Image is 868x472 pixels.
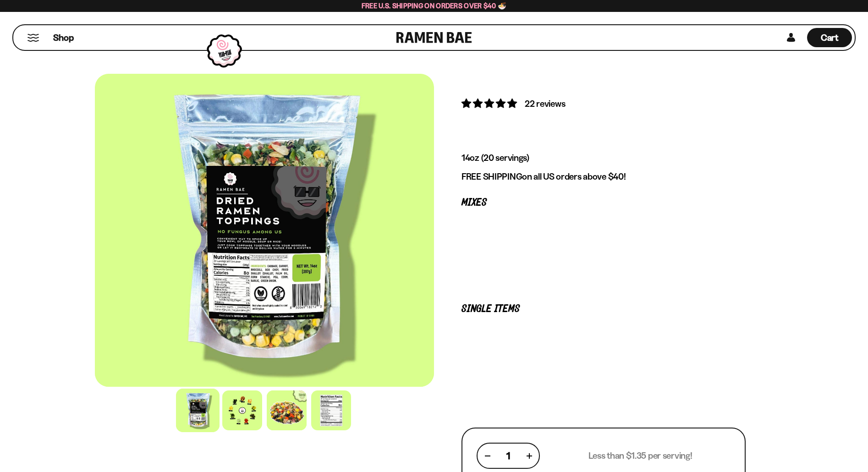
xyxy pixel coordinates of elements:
[506,450,510,461] span: 1
[461,171,522,182] strong: FREE SHIPPING
[807,25,852,50] div: Cart
[588,450,692,461] p: Less than $1.35 per serving!
[461,98,519,109] span: 4.82 stars
[461,198,746,207] p: Mixes
[53,28,74,47] a: Shop
[461,171,746,182] p: on all US orders above $40!
[27,34,39,42] button: Mobile Menu Trigger
[53,32,74,44] span: Shop
[525,98,565,109] span: 22 reviews
[362,1,507,10] span: Free U.S. Shipping on Orders over $40 🍜
[461,305,746,313] p: Single Items
[821,32,839,43] span: Cart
